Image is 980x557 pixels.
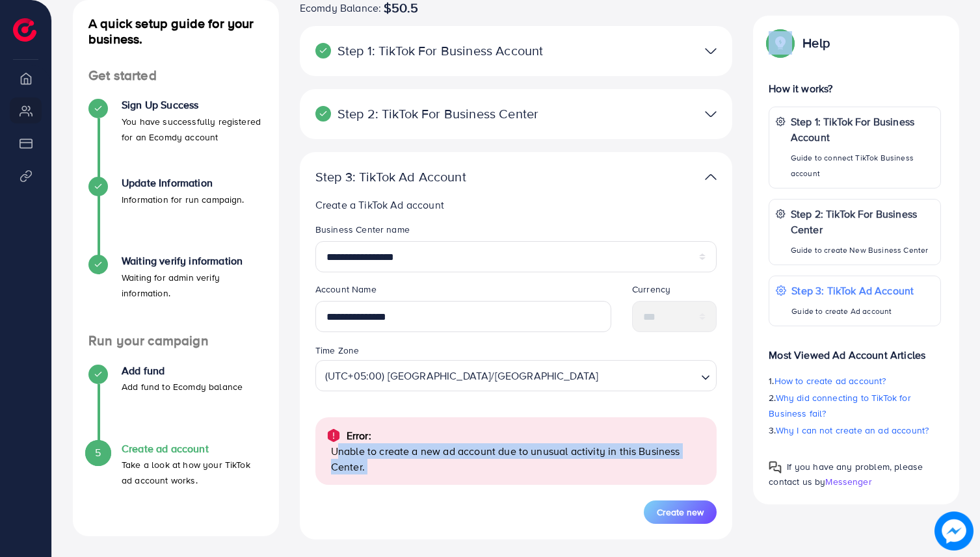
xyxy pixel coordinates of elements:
img: TikTok partner [705,105,717,123]
h4: Get started [73,68,279,84]
img: Popup guide [769,31,792,55]
span: (UTC+05:00) [GEOGRAPHIC_DATA]/[GEOGRAPHIC_DATA] [323,364,602,387]
p: You have successfully registered for an Ecomdy account [122,114,263,145]
p: Help [802,35,830,51]
legend: Account Name [315,283,611,301]
p: Most Viewed Ad Account Articles [769,337,941,363]
li: Update Information [73,177,279,255]
li: Sign Up Success [73,99,279,177]
span: Create new [657,506,704,519]
span: If you have any problem, please contact us by [769,460,923,488]
span: 5 [95,445,101,460]
p: Step 2: TikTok For Business Center [791,206,934,237]
p: Step 1: TikTok For Business Account [791,114,934,145]
li: Waiting verify information [73,255,279,333]
h4: Add fund [122,365,243,377]
span: Messenger [825,475,871,488]
p: Take a look at how your TikTok ad account works. [122,457,263,488]
h4: A quick setup guide for your business. [73,16,279,47]
p: Step 3: TikTok Ad Account [791,283,914,298]
p: Guide to connect TikTok Business account [791,150,934,181]
span: How to create ad account? [775,374,886,387]
p: Step 2: TikTok For Business Center [315,106,576,122]
p: Information for run campaign. [122,192,245,207]
p: Unable to create a new ad account due to unusual activity in this Business Center. [331,443,707,474]
p: Guide to create New Business Center [791,242,934,258]
p: Error: [347,428,371,443]
legend: Business Center name [315,223,717,241]
img: alert [326,428,341,443]
p: 1. [769,373,941,389]
img: image [937,514,971,548]
h4: Create ad account [122,443,263,455]
p: Add fund to Ecomdy balance [122,379,243,395]
span: Why did connecting to TikTok for Business fail? [769,391,910,420]
h4: Run your campaign [73,333,279,349]
h4: Waiting verify information [122,255,263,267]
p: 3. [769,422,941,438]
input: Search for option [602,363,696,387]
h4: Update Information [122,177,245,189]
img: Popup guide [769,461,782,474]
img: logo [13,18,36,42]
img: TikTok partner [705,42,717,60]
img: TikTok partner [705,168,717,187]
legend: Currency [632,283,717,301]
p: Create a TikTok Ad account [315,197,717,213]
p: Guide to create Ad account [791,304,914,319]
p: Step 3: TikTok Ad Account [315,169,576,185]
p: Waiting for admin verify information. [122,270,263,301]
h4: Sign Up Success [122,99,263,111]
li: Create ad account [73,443,279,521]
label: Time Zone [315,344,359,357]
div: Search for option [315,360,717,391]
p: Step 1: TikTok For Business Account [315,43,576,58]
p: 2. [769,390,941,421]
li: Add fund [73,365,279,443]
button: Create new [644,500,717,524]
p: How it works? [769,81,941,96]
span: Why I can not create an ad account? [776,424,929,437]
